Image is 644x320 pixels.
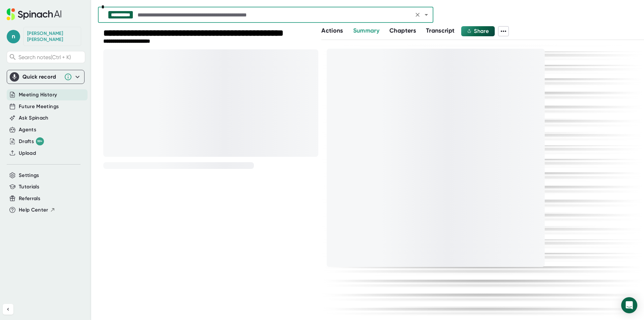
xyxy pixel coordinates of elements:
[461,26,495,36] button: Share
[426,26,455,35] button: Transcript
[621,297,637,313] div: Open Intercom Messenger
[19,103,59,110] button: Future Meetings
[353,27,379,34] span: Summary
[19,172,39,179] button: Settings
[3,304,13,315] button: Collapse sidebar
[19,149,36,157] button: Upload
[19,195,40,202] button: Referrals
[19,114,49,122] button: Ask Spinach
[19,137,44,145] button: Drafts 99+
[19,91,57,99] button: Meeting History
[19,206,48,214] span: Help Center
[353,26,379,35] button: Summary
[10,70,82,84] div: Quick record
[389,26,416,35] button: Chapters
[426,27,455,34] span: Transcript
[422,10,431,19] button: Open
[22,74,61,80] div: Quick record
[19,126,36,134] button: Agents
[389,27,416,34] span: Chapters
[7,30,20,43] span: n
[18,54,83,60] span: Search notes (Ctrl + K)
[474,28,489,34] span: Share
[36,137,44,145] div: 99+
[19,137,44,145] div: Drafts
[19,183,39,191] button: Tutorials
[19,206,55,214] button: Help Center
[413,10,422,19] button: Clear
[321,26,343,35] button: Actions
[27,31,77,42] div: Nicole Kelly
[321,27,343,34] span: Actions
